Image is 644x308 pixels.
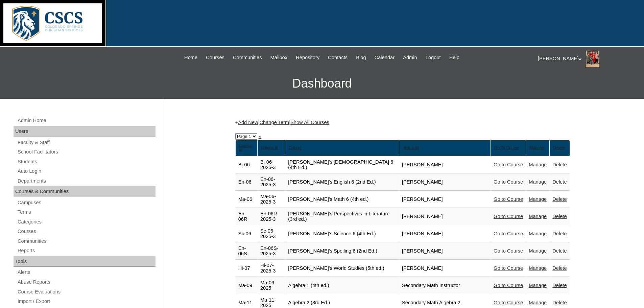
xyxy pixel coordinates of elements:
td: [PERSON_NAME]'s World Studies (5th ed.) [285,260,399,277]
a: Admin Home [17,116,156,125]
a: Go to Course [494,179,523,185]
span: Mailbox [270,54,288,62]
td: [PERSON_NAME]'s Perspectives in Literature (3rd ed.) [285,208,399,225]
u: Unique Id [261,145,278,150]
a: Manage [529,300,547,305]
h3: Dashboard [3,68,641,99]
td: En-06 [236,174,257,191]
img: logo-white.png [3,3,102,43]
a: Delete [552,300,567,305]
a: Reports [17,246,156,255]
span: Calendar [375,54,395,62]
a: Go to Course [494,300,523,305]
span: Communities [233,54,262,62]
a: Delete [552,179,567,185]
img: Stephanie Phillips [586,50,599,67]
u: Go To Course [494,145,519,150]
div: [PERSON_NAME] [538,50,637,67]
a: Admin [400,54,421,62]
a: Delete [552,248,567,254]
a: Courses [17,227,156,236]
td: Secondary Math Instructor [399,277,491,294]
td: Bi-06 [236,157,257,173]
a: Abuse Reports [17,278,156,286]
a: Faculty & Staff [17,138,156,147]
a: Mailbox [267,54,291,62]
a: Go to Course [494,162,523,167]
a: Manage [529,265,547,271]
td: En-06R [236,208,257,225]
div: + | | [235,119,570,126]
div: Users [14,126,156,137]
a: Departments [17,177,156,185]
td: [PERSON_NAME]'s English 6 (2nd Ed.) [285,174,399,191]
a: Communities [17,237,156,245]
a: Manage [529,248,547,254]
a: Go to Course [494,231,523,236]
span: Help [449,54,459,62]
td: Algebra 1 (4th ed.) [285,277,399,294]
span: Contacts [328,54,348,62]
td: Ma-09 [236,277,257,294]
a: Manage [529,283,547,288]
td: [PERSON_NAME] [399,260,491,277]
td: Hi-07 [236,260,257,277]
u: Manage [529,145,544,150]
td: En-06S-2025-3 [258,243,285,260]
div: Courses & Communities [14,186,156,197]
a: Communities [230,54,265,62]
a: Manage [529,231,547,236]
a: Go to Course [494,283,523,288]
a: Change Term [259,120,289,125]
td: Sc-06 [236,226,257,242]
a: Contacts [325,54,351,62]
a: Go to Course [494,214,523,219]
td: Hi-07-2025-3 [258,260,285,277]
a: Help [446,54,463,62]
a: Alerts [17,268,156,277]
td: [PERSON_NAME]'s [DEMOGRAPHIC_DATA] 6 (4th Ed.) [285,157,399,173]
a: Delete [552,283,567,288]
td: [PERSON_NAME]'s Math 6 (4th ed.) [285,191,399,208]
a: Delete [552,231,567,236]
td: [PERSON_NAME]'s Spelling 6 (2nd Ed.) [285,243,399,260]
div: Tools [14,256,156,267]
td: Ma-06 [236,191,257,208]
a: Courses [202,54,228,62]
u: Course [289,145,302,150]
td: [PERSON_NAME] [399,243,491,260]
a: Delete [552,265,567,271]
a: Delete [552,214,567,219]
td: [PERSON_NAME] [399,157,491,173]
td: Bi-06-2025-3 [258,157,285,173]
u: Course Id [239,143,252,153]
a: Terms [17,208,156,216]
a: Course Evaluations [17,288,156,296]
a: Logout [422,54,444,62]
a: Manage [529,162,547,167]
td: Ma-06-2025-3 [258,191,285,208]
a: Blog [353,54,369,62]
a: Go to Course [494,248,523,254]
td: En-06S [236,243,257,260]
a: » [259,134,261,139]
a: Categories [17,218,156,226]
a: Home [181,54,201,62]
a: Auto Login [17,167,156,175]
td: [PERSON_NAME] [399,174,491,191]
td: [PERSON_NAME] [399,226,491,242]
a: Manage [529,196,547,202]
td: Ma-09-2025 [258,277,285,294]
a: Add New [238,120,258,125]
td: En-06-2025-3 [258,174,285,191]
u: Delete [553,145,565,150]
a: Go to Course [494,196,523,202]
a: Import / Export [17,297,156,306]
a: Go to Course [494,265,523,271]
span: Logout [426,54,441,62]
a: Campuses [17,198,156,207]
span: Repository [296,54,319,62]
span: Home [184,54,197,62]
span: Blog [356,54,366,62]
a: Show All Courses [290,120,329,125]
